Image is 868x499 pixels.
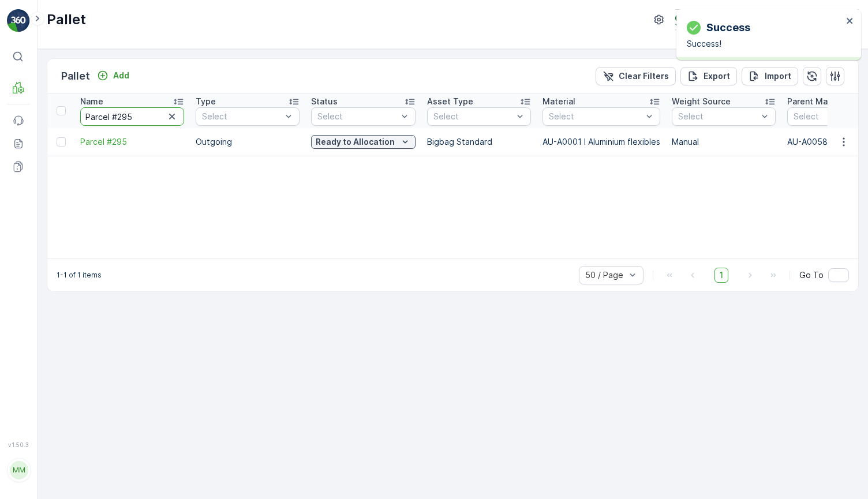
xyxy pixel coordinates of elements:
[427,136,531,148] p: Bigbag Standard
[672,96,731,107] p: Weight Source
[311,135,416,149] button: Ready to Allocation
[542,96,575,107] p: Material
[80,96,103,107] p: Name
[680,67,737,85] button: Export
[714,268,728,283] span: 1
[672,136,776,148] p: Manual
[765,70,791,82] p: Import
[196,96,216,107] p: Type
[678,111,758,122] p: Select
[316,136,395,148] p: Ready to Allocation
[61,68,90,84] p: Pallet
[619,70,669,82] p: Clear Filters
[311,96,338,107] p: Status
[549,111,642,122] p: Select
[47,10,86,29] p: Pallet
[57,271,102,280] p: 1-1 of 1 items
[675,9,859,30] button: Terracycle-AU04 - Sendable(+10:00)
[7,9,30,32] img: logo
[433,111,513,122] p: Select
[596,67,676,85] button: Clear Filters
[92,69,134,82] button: Add
[113,70,129,81] p: Add
[846,16,854,27] button: close
[427,96,473,107] p: Asset Type
[57,137,66,147] div: Toggle Row Selected
[799,269,824,281] span: Go To
[317,111,398,122] p: Select
[196,136,300,148] p: Outgoing
[202,111,282,122] p: Select
[704,70,730,82] p: Export
[10,461,28,479] div: MM
[675,13,694,26] img: terracycle_logo.png
[742,67,798,85] button: Import
[706,20,750,36] p: Success
[7,451,30,490] button: MM
[80,136,184,148] a: Parcel #295
[7,441,30,448] span: v 1.50.3
[542,136,660,148] p: AU-A0001 I Aluminium flexibles
[787,96,853,107] p: Parent Materials
[687,38,843,50] p: Success!
[80,107,184,126] input: Search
